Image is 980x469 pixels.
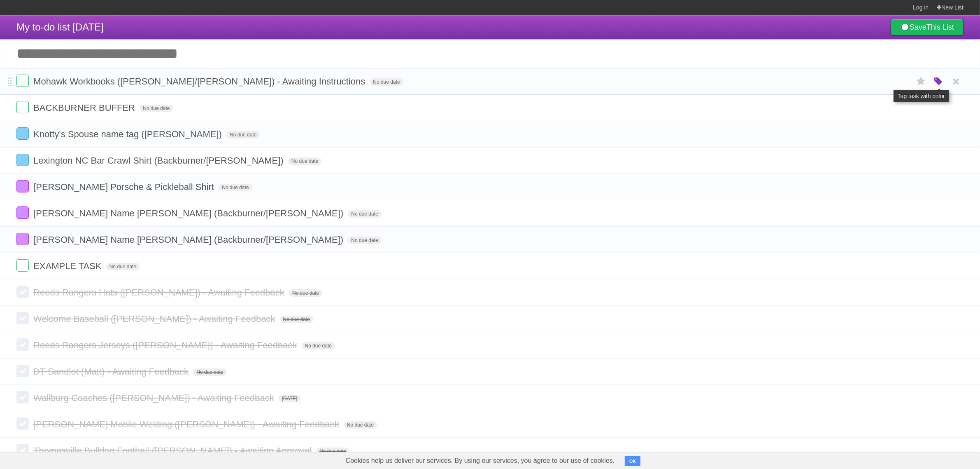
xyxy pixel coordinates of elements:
span: [DATE] [279,395,301,402]
span: No due date [348,237,381,244]
label: Done [16,312,29,324]
span: Cookies help us deliver our services. By using our services, you agree to our use of cookies. [338,453,623,469]
span: No due date [106,263,140,270]
label: Done [16,286,29,298]
span: No due date [289,289,322,297]
span: No due date [140,105,173,112]
span: Lexington NC Bar Crawl Shirt (Backburner/[PERSON_NAME]) [33,155,286,166]
span: Welcome Baseball ([PERSON_NAME]) - Awaiting Feedback [33,314,277,324]
label: Done [16,365,29,377]
span: No due date [316,448,349,455]
span: Thomasville Bulldog Football ([PERSON_NAME]) - Awaiting Approval [33,446,314,456]
span: My to-do list [DATE] [16,21,104,33]
span: No due date [288,157,321,165]
span: Mohawk Workbooks ([PERSON_NAME]/[PERSON_NAME]) - Awaiting Instructions [33,76,367,87]
span: No due date [370,78,403,86]
label: Done [16,75,29,87]
span: No due date [348,210,381,218]
span: No due date [344,421,377,429]
span: No due date [193,368,226,376]
label: Done [16,154,29,166]
label: Done [16,127,29,140]
label: Done [16,444,29,456]
span: [PERSON_NAME] Porsche & Pickleball Shirt [33,182,216,192]
button: OK [625,456,641,466]
span: No due date [280,316,313,323]
span: EXAMPLE TASK [33,261,103,271]
span: No due date [226,131,260,138]
span: DT Sandlot (Matt) - Awaiting Feedback [33,366,191,377]
span: Knotty's Spouse name tag ([PERSON_NAME]) [33,129,224,139]
label: Done [16,180,29,192]
label: Done [16,259,29,272]
label: Star task [913,75,929,88]
label: Done [16,101,29,113]
span: [PERSON_NAME] Name [PERSON_NAME] (Backburner/[PERSON_NAME]) [33,208,345,218]
span: [PERSON_NAME] Mobile Welding ([PERSON_NAME]) - Awaiting Feedback [33,419,341,429]
span: Reeds Rangers Jerseys ([PERSON_NAME]) - Awaiting Feedback [33,340,299,350]
label: Done [16,233,29,245]
span: No due date [219,184,252,191]
span: BACKBURNER BUFFER [33,103,137,113]
label: Done [16,206,29,219]
b: This List [926,23,954,31]
span: No due date [302,342,335,349]
label: Done [16,417,29,430]
span: Wallburg Coaches ([PERSON_NAME]) - Awaiting Feedback [33,393,276,403]
span: [PERSON_NAME] Name [PERSON_NAME] (Backburner/[PERSON_NAME]) [33,234,345,245]
label: Done [16,338,29,351]
a: SaveThis List [891,19,964,35]
span: Reeds Rangers Hats ([PERSON_NAME]) - Awaiting Feedback [33,287,286,298]
label: Done [16,391,29,403]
